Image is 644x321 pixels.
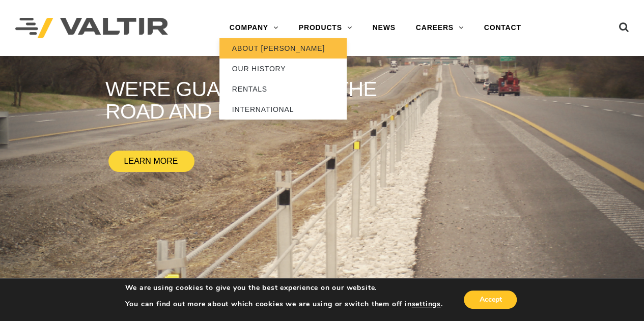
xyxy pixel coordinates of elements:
[105,78,397,131] rs-layer: WE'RE guardians of the road and project.
[125,283,443,293] p: We are using cookies to give you the best experience on our website.
[15,18,168,39] img: Valtir
[362,18,405,38] a: NEWS
[474,18,531,38] a: CONTACT
[219,18,289,38] a: COMPANY
[219,79,347,99] a: RENTALS
[125,300,443,309] p: You can find out more about which cookies we are using or switch them off in .
[464,290,517,309] button: Accept
[411,300,440,309] button: settings
[219,99,347,120] a: INTERNATIONAL
[289,18,362,38] a: PRODUCTS
[219,59,347,79] a: OUR HISTORY
[219,38,347,59] a: ABOUT [PERSON_NAME]
[108,151,194,172] a: LEARN MORE
[406,18,474,38] a: CAREERS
